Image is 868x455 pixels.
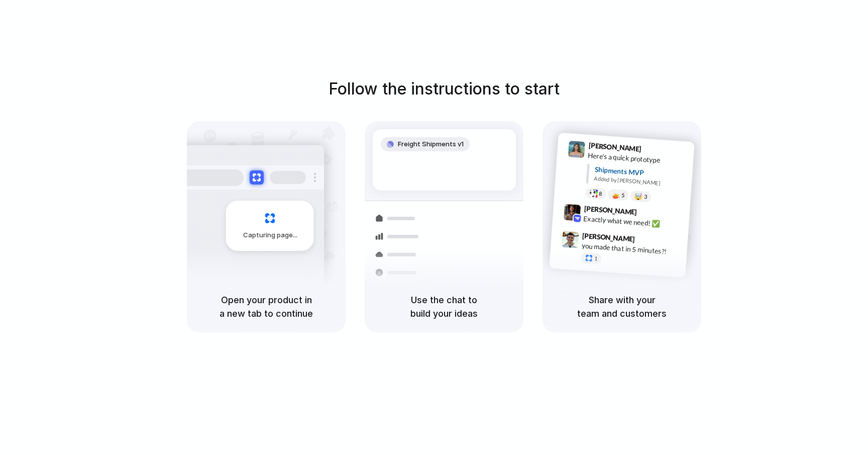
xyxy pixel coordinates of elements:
[582,230,635,245] span: [PERSON_NAME]
[329,77,560,101] h1: Follow the instructions to start
[594,256,598,261] span: 1
[594,164,687,181] div: Shipments MVP
[555,293,689,320] h5: Share with your team and customers
[594,174,686,189] div: Added by [PERSON_NAME]
[398,139,464,149] span: Freight Shipments v1
[640,208,661,220] span: 9:42 AM
[588,150,688,167] div: Here's a quick prototype
[599,191,602,197] span: 8
[584,203,637,218] span: [PERSON_NAME]
[644,194,647,200] span: 3
[199,293,334,320] h5: Open your product in a new tab to continue
[377,293,511,320] h5: Use the chat to build your ideas
[243,230,299,240] span: Capturing page
[621,193,625,198] span: 5
[588,140,641,154] span: [PERSON_NAME]
[644,145,665,157] span: 9:41 AM
[583,214,684,231] div: Exactly what we need! ✅
[581,240,682,257] div: you made that in 5 minutes?!
[634,193,643,200] div: 🤯
[638,235,659,247] span: 9:47 AM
